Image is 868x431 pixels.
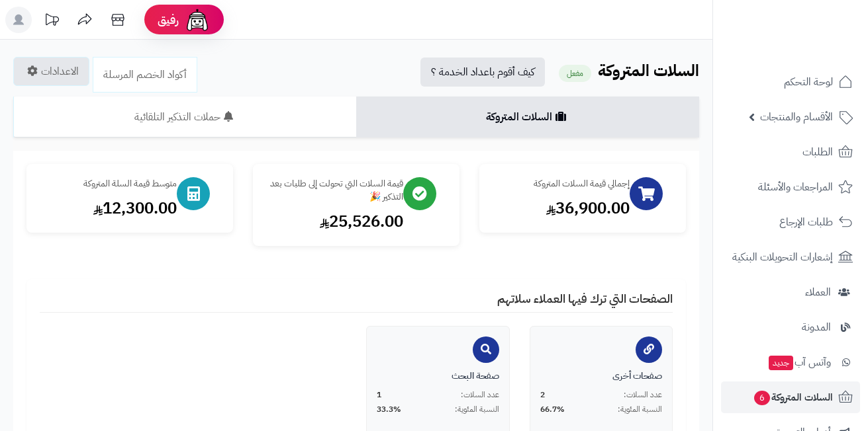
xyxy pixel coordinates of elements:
a: تحديثات المنصة [35,7,68,36]
span: رفيق [158,12,179,28]
div: قيمة السلات التي تحولت إلى طلبات بعد التذكير 🎉 [266,177,403,204]
a: الطلبات [721,136,860,168]
span: المدونة [802,318,831,336]
a: أكواد الخصم المرسلة [93,57,197,93]
a: المراجعات والأسئلة [721,171,860,203]
a: العملاء [721,276,860,308]
span: لوحة التحكم [784,73,833,91]
span: عدد السلات: [624,389,662,401]
span: 6 [754,391,770,405]
div: صفحات أخرى [540,370,663,383]
div: صفحة البحث [377,370,499,383]
small: مفعل [559,65,591,82]
a: لوحة التحكم [721,66,860,98]
a: الاعدادات [13,57,89,86]
span: إشعارات التحويلات البنكية [732,248,833,266]
div: 36,900.00 [493,197,630,219]
span: 2 [540,389,545,401]
a: حملات التذكير التلقائية [13,97,356,137]
a: كيف أقوم باعداد الخدمة ؟ [420,58,545,87]
span: جديد [769,356,793,370]
span: النسبة المئوية: [455,404,499,415]
span: 1 [377,389,381,401]
div: إجمالي قيمة السلات المتروكة [493,177,630,190]
a: وآتس آبجديد [721,346,860,378]
span: طلبات الإرجاع [779,213,833,231]
img: ai-face.png [184,7,211,33]
a: إشعارات التحويلات البنكية [721,241,860,273]
div: متوسط قيمة السلة المتروكة [40,177,177,190]
span: السلات المتروكة [753,388,833,407]
span: الأقسام والمنتجات [760,108,833,126]
b: السلات المتروكة [598,59,699,83]
a: السلات المتروكة [356,97,699,137]
div: 25,526.00 [266,210,403,233]
a: السلات المتروكة6 [721,381,860,413]
h4: الصفحات التي ترك فيها العملاء سلاتهم [40,292,673,313]
div: 12,300.00 [40,197,177,219]
span: 33.3% [377,404,401,415]
span: النسبة المئوية: [618,404,662,415]
span: الطلبات [802,143,833,161]
img: logo-2.png [778,36,855,63]
a: المدونة [721,311,860,343]
span: العملاء [805,283,831,301]
span: عدد السلات: [461,389,499,401]
span: المراجعات والأسئلة [758,178,833,196]
span: 66.7% [540,404,565,415]
a: طلبات الإرجاع [721,206,860,238]
span: وآتس آب [767,353,831,372]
